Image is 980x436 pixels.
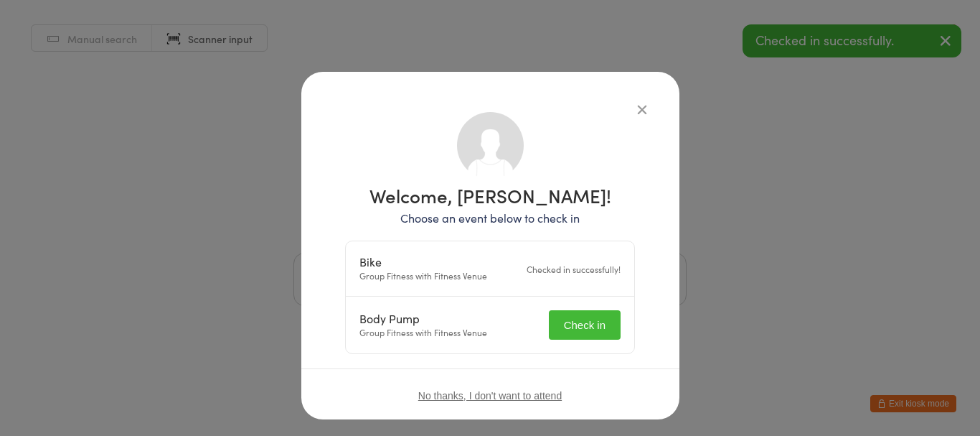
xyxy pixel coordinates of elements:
[345,210,635,226] p: Choose an event below to check in
[359,312,487,325] div: Body Pump
[359,255,487,282] div: Group Fitness with Fitness Venue
[359,312,487,339] div: Group Fitness with Fitness Venue
[549,310,621,340] button: Check in
[345,186,635,205] h1: Welcome, [PERSON_NAME]!
[418,390,562,402] button: No thanks, I don't want to attend
[527,262,621,276] div: Checked in successfully!
[359,255,487,269] div: Bike
[457,112,524,179] img: no_photo.png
